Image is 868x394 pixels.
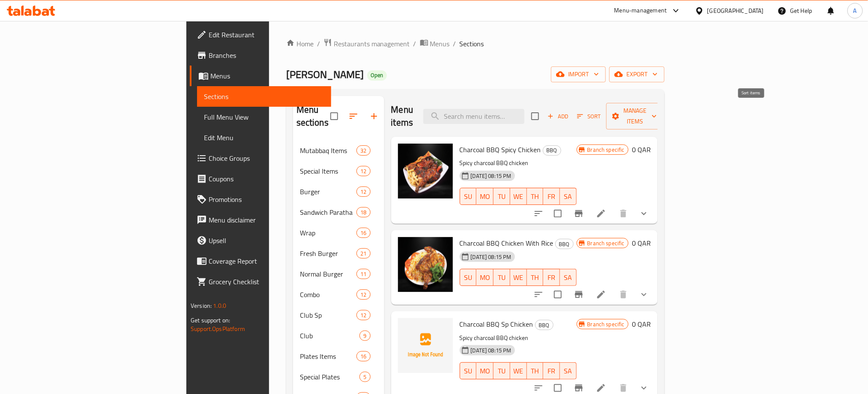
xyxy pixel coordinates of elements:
[300,166,356,176] span: Special Items
[543,269,560,286] button: FR
[293,325,384,346] div: Club9
[293,367,384,387] div: Special Plates5
[300,228,356,238] span: Wrap
[300,372,360,382] span: Special Plates
[190,24,331,45] a: Edit Restaurant
[528,284,549,305] button: sort-choices
[480,365,490,377] span: MO
[494,269,510,286] button: TU
[293,181,384,202] div: Burger12
[300,207,356,217] span: Sandwich Paratha
[707,6,764,15] div: [GEOGRAPHIC_DATA]
[190,230,331,251] a: Upsell
[325,107,343,125] span: Select all sections
[460,39,484,49] span: Sections
[453,39,456,49] li: /
[494,362,510,379] button: TU
[467,253,515,261] span: [DATE] 08:15 PM
[357,167,370,175] span: 12
[190,189,331,210] a: Promotions
[293,223,384,243] div: Wrap16
[367,70,387,81] div: Open
[530,190,540,203] span: TH
[293,202,384,223] div: Sandwich Paratha18
[190,66,331,86] a: Menus
[356,269,370,279] div: items
[560,269,577,286] button: SA
[527,269,544,286] button: TH
[510,362,527,379] button: WE
[398,237,453,292] img: Charcoal BBQ Chicken With Rice
[543,188,560,205] button: FR
[300,186,356,197] span: Burger
[300,269,356,279] div: Normal Burger
[476,269,494,286] button: MO
[356,145,370,156] div: items
[300,351,356,361] span: Plates Items
[547,190,557,203] span: FR
[460,158,577,168] p: Spicy charcoal BBQ chicken
[197,127,331,148] a: Edit Menu
[398,318,453,373] img: Charcoal BBQ Sp Chicken
[514,365,524,377] span: WE
[430,39,450,49] span: Menus
[639,383,649,393] svg: Show Choices
[549,286,567,304] span: Select to update
[613,105,657,127] span: Manage items
[467,346,515,355] span: [DATE] 08:15 PM
[420,38,450,49] a: Menus
[639,208,649,219] svg: Show Choices
[367,72,387,79] span: Open
[357,250,370,258] span: 21
[613,284,634,305] button: delete
[300,248,356,259] span: Fresh Burger
[543,362,560,379] button: FR
[634,284,654,305] button: show more
[555,239,574,249] div: BBQ
[476,188,494,205] button: MO
[460,333,577,343] p: Spicy charcoal BBQ chicken
[359,331,370,341] div: items
[563,190,573,203] span: SA
[460,143,541,156] span: Charcoal BBQ Spicy Chicken
[209,277,324,287] span: Grocery Checklist
[563,271,573,284] span: SA
[584,320,628,328] span: Branch specific
[497,365,507,377] span: TU
[197,86,331,107] a: Sections
[293,264,384,284] div: Normal Burger11
[480,190,490,203] span: MO
[357,208,370,217] span: 18
[530,365,540,377] span: TH
[497,271,507,284] span: TU
[551,66,606,82] button: import
[300,145,356,156] span: Mutabbaq Items
[632,144,651,156] h6: 0 QAR
[480,271,490,284] span: MO
[293,161,384,181] div: Special Items12
[356,186,370,197] div: items
[584,239,628,247] span: Branch specific
[510,269,527,286] button: WE
[197,107,331,127] a: Full Menu View
[560,362,577,379] button: SA
[510,188,527,205] button: WE
[356,289,370,300] div: items
[356,351,370,361] div: items
[300,310,356,320] span: Club Sp
[286,65,364,84] span: [PERSON_NAME]
[632,318,651,330] h6: 0 QAR
[391,103,413,129] h2: Menu items
[544,110,572,123] span: Add item
[209,30,324,40] span: Edit Restaurant
[357,229,370,237] span: 16
[543,145,561,156] div: BBQ
[190,210,331,230] a: Menu disclaimer
[614,6,667,16] div: Menu-management
[191,315,230,326] span: Get support on:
